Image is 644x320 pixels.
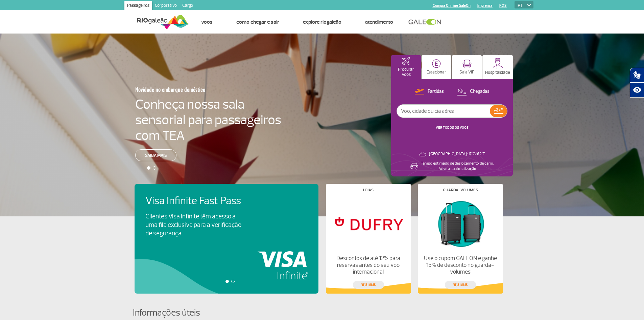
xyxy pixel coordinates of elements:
a: Corporativo [152,1,180,12]
a: Compra On-line GaleOn [433,3,471,8]
p: Tempo estimado de deslocamento de carro: Ative a sua localização [421,161,494,172]
h4: Conheça nossa sala sensorial para passageiros com TEA [135,97,281,143]
a: Imprensa [477,3,493,8]
h4: Guarda-volumes [443,188,478,192]
a: Passageiros [124,1,152,12]
img: Guarda-volumes [423,197,497,250]
h4: Visa Infinite Fast Pass [145,195,253,207]
img: vipRoom.svg [462,60,472,68]
p: Sala VIP [459,70,475,75]
button: Procurar Voos [391,55,421,79]
button: Chegadas [455,87,492,96]
button: VER TODOS OS VOOS [434,125,471,130]
a: Explore RIOgaleão [303,19,341,25]
a: Atendimento [365,19,393,25]
a: Voos [201,19,213,25]
input: Voo, cidade ou cia aérea [397,105,490,118]
a: RQS [499,3,507,8]
p: Chegadas [470,88,490,95]
button: Abrir recursos assistivos. [630,83,644,98]
a: Cargo [180,1,196,12]
button: Abrir tradutor de língua de sinais. [630,68,644,83]
p: Estacionar [427,70,446,75]
img: Lojas [331,197,405,250]
p: Use o cupom GALEON e ganhe 15% de desconto no guarda-volumes [423,255,497,275]
p: Clientes Visa Infinite têm acesso a uma fila exclusiva para a verificação de segurança. [145,212,241,238]
button: Estacionar [422,55,451,79]
button: Sala VIP [452,55,482,79]
p: Hospitalidade [485,70,510,75]
p: Descontos de até 12% para reservas antes do seu voo internacional [331,255,405,275]
a: veja mais [353,281,384,289]
a: Saiba mais [135,149,176,161]
button: Hospitalidade [482,55,513,79]
a: Como chegar e sair [236,19,279,25]
h3: Novidade no embarque doméstico [135,82,248,97]
a: VER TODOS OS VOOS [436,125,469,130]
img: hospitality.svg [493,58,503,68]
div: Plugin de acessibilidade da Hand Talk. [630,68,644,98]
h4: Informações úteis [133,306,511,319]
button: Partidas [413,87,446,96]
p: [GEOGRAPHIC_DATA]: 17°C/62°F [429,151,485,157]
img: airplaneHomeActive.svg [402,57,410,65]
p: Procurar Voos [395,67,418,77]
h4: Lojas [363,188,374,192]
a: veja mais [445,281,476,289]
p: Partidas [428,88,444,95]
img: carParkingHome.svg [432,59,441,68]
a: Visa Infinite Fast PassClientes Visa Infinite têm acesso a uma fila exclusiva para a verificação ... [145,195,308,238]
